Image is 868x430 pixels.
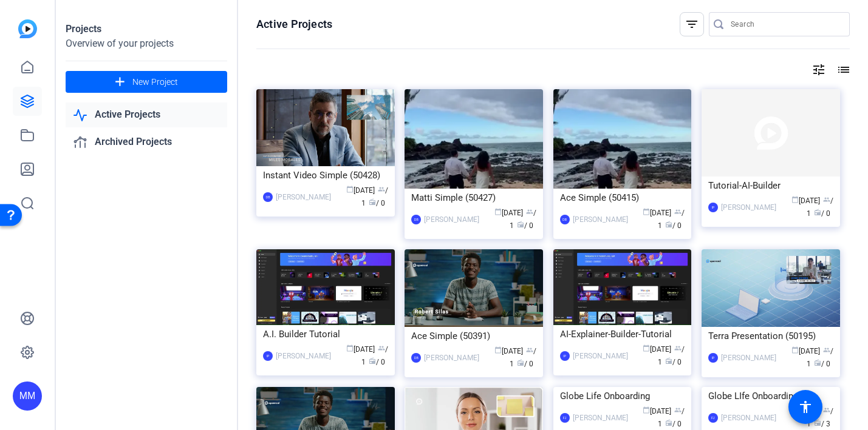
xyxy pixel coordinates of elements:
[814,209,821,216] span: radio
[814,359,821,366] span: radio
[369,199,385,207] span: / 0
[424,213,479,226] div: [PERSON_NAME]
[665,419,672,426] span: radio
[526,346,533,354] span: group
[369,358,385,366] span: / 0
[411,327,536,345] div: Ace Simple (50391)
[560,351,570,361] div: IP
[66,102,227,127] a: Active Projects
[708,353,718,363] div: IP
[807,197,833,218] span: / 1
[560,413,570,423] div: FJ
[814,209,830,218] span: / 0
[263,325,388,343] div: A.I. Builder Tutorial
[643,208,650,215] span: calendar_today
[378,186,385,193] span: group
[18,19,37,38] img: blue-gradient.svg
[674,406,682,414] span: group
[791,347,820,355] span: [DATE]
[276,191,331,203] div: [PERSON_NAME]
[643,345,671,354] span: [DATE]
[424,352,479,364] div: [PERSON_NAME]
[560,387,685,405] div: Globe Life Onboarding
[560,325,685,343] div: AI-Explainer-Builder-Tutorial
[823,196,830,203] span: group
[369,198,376,206] span: radio
[346,186,375,195] span: [DATE]
[643,344,650,352] span: calendar_today
[411,215,421,224] div: DB
[665,358,682,366] span: / 0
[494,346,502,354] span: calendar_today
[411,353,421,363] div: DB
[66,71,227,93] button: New Project
[643,406,650,414] span: calendar_today
[510,347,536,368] span: / 1
[112,75,128,90] mat-icon: add
[66,130,227,155] a: Archived Projects
[517,359,524,366] span: radio
[494,209,523,217] span: [DATE]
[66,36,227,51] div: Overview of your projects
[665,221,672,228] span: radio
[643,407,671,415] span: [DATE]
[791,197,820,205] span: [DATE]
[731,17,840,32] input: Search
[346,345,375,354] span: [DATE]
[573,213,628,226] div: [PERSON_NAME]
[708,327,833,345] div: Terra Presentation (50195)
[66,22,227,36] div: Projects
[665,357,672,364] span: radio
[132,76,178,89] span: New Project
[517,360,533,368] span: / 0
[708,413,718,423] div: FJ
[560,189,685,207] div: Ace Simple (50415)
[665,420,682,428] span: / 0
[643,209,671,217] span: [DATE]
[708,387,833,405] div: Globe LIfe Onboarding
[494,208,502,215] span: calendar_today
[411,189,536,207] div: Matti Simple (50427)
[658,345,685,366] span: / 1
[256,17,332,32] h1: Active Projects
[378,344,385,352] span: group
[263,166,388,184] div: Instant Video Simple (50428)
[674,208,682,215] span: group
[791,196,799,203] span: calendar_today
[276,350,331,362] div: [PERSON_NAME]
[807,347,833,368] span: / 1
[560,215,570,224] div: DB
[573,350,628,362] div: [PERSON_NAME]
[526,208,533,215] span: group
[791,346,799,354] span: calendar_today
[798,400,813,414] mat-icon: accessibility
[369,357,376,364] span: radio
[721,352,776,364] div: [PERSON_NAME]
[814,360,830,368] span: / 0
[708,176,833,195] div: Tutorial-AI-Builder
[517,221,533,230] span: / 0
[812,62,826,77] mat-icon: tune
[263,351,273,361] div: IP
[814,420,830,428] span: / 3
[494,347,523,355] span: [DATE]
[573,412,628,424] div: [PERSON_NAME]
[517,221,524,228] span: radio
[346,186,354,193] span: calendar_today
[13,381,42,411] div: MM
[721,412,776,424] div: [PERSON_NAME]
[665,221,682,230] span: / 0
[708,203,718,212] div: IP
[674,344,682,352] span: group
[835,62,850,77] mat-icon: list
[685,17,699,32] mat-icon: filter_list
[263,192,273,202] div: DB
[823,346,830,354] span: group
[346,344,354,352] span: calendar_today
[721,201,776,213] div: [PERSON_NAME]
[361,345,388,366] span: / 1
[823,406,830,414] span: group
